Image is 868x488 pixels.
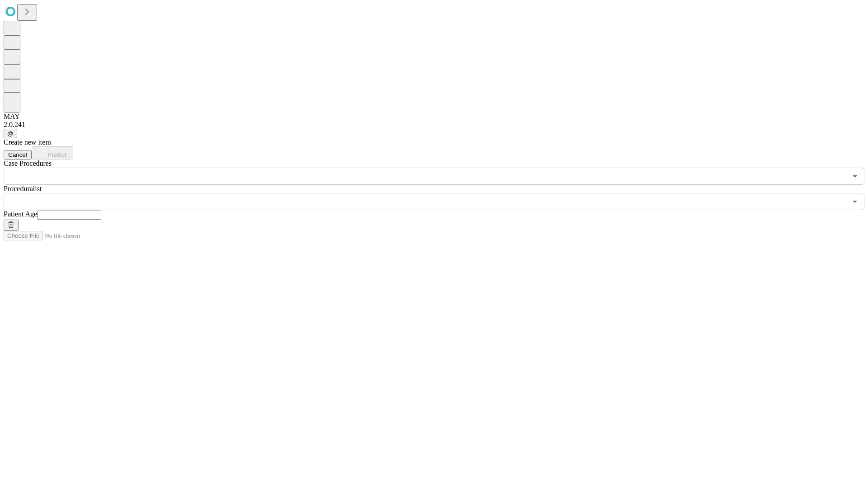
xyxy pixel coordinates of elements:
[7,130,14,137] span: @
[4,138,51,146] span: Create new item
[4,129,17,138] button: @
[8,151,27,158] span: Cancel
[47,151,66,158] span: Predict
[4,160,52,167] span: Scheduled Procedure
[849,195,861,208] button: Open
[32,146,73,160] button: Predict
[4,113,864,121] div: MAY
[4,150,32,160] button: Cancel
[849,170,861,183] button: Open
[4,185,42,192] span: Proceduralist
[4,210,37,218] span: Patient Age
[4,121,864,129] div: 2.0.241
